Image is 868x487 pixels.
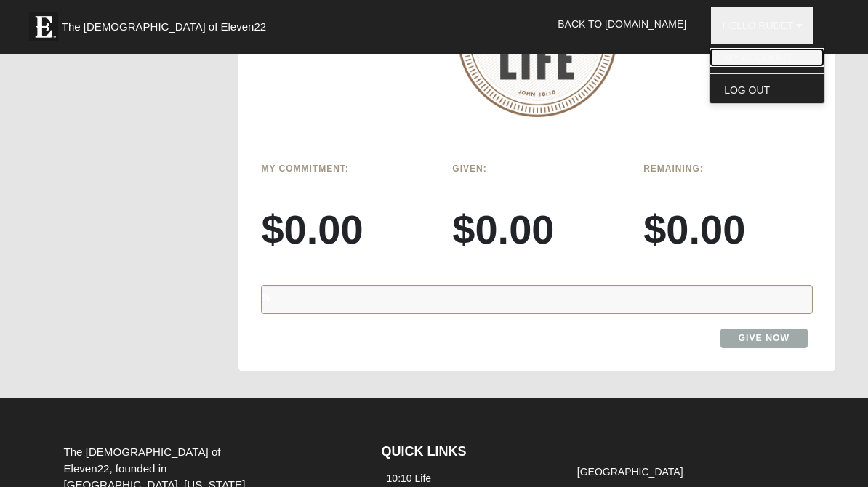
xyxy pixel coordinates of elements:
span: Hello Rudet [722,20,793,31]
h6: Given: [452,164,622,174]
h3: $0.00 [261,205,430,254]
h3: $0.00 [452,205,622,254]
a: Give Now [720,329,808,348]
a: My Account [710,48,824,67]
a: 10:10 Life [387,472,432,484]
h4: QUICK LINKS [382,444,550,460]
span: The [DEMOGRAPHIC_DATA] of Eleven22 [62,20,266,34]
img: Eleven22 logo [29,12,58,41]
a: Log Out [710,81,824,100]
a: Hello Rudet [711,7,813,44]
h3: $0.00 [643,205,813,254]
a: [GEOGRAPHIC_DATA] [577,466,683,478]
h6: Remaining: [643,164,813,174]
h6: My Commitment: [261,164,430,174]
a: The [DEMOGRAPHIC_DATA] of Eleven22 [22,5,313,41]
a: Back to [DOMAIN_NAME] [547,6,697,42]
